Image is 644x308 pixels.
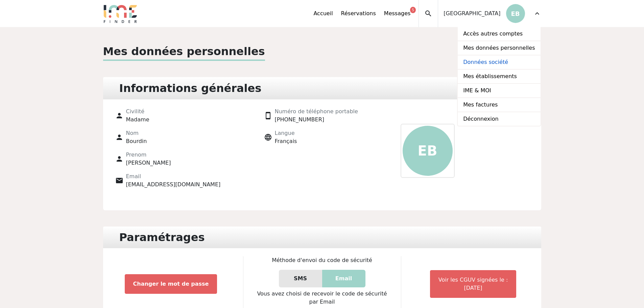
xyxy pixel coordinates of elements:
span: expand_more [533,9,541,18]
a: Mes établissements [458,70,540,84]
a: IME & MOI [458,84,540,98]
span: language [264,133,272,141]
span: Civilité [126,108,145,115]
span: [PERSON_NAME] [126,160,171,166]
p: EB [506,4,525,23]
span: [PHONE_NUMBER] [275,116,325,123]
div: 5 [410,7,416,13]
span: person [115,112,123,120]
span: Prenom [126,151,147,158]
button: Voir les CGUV signées le :[DATE] [430,270,517,298]
p: Mes données personnelles [103,43,265,61]
p: EB [403,126,453,176]
div: Paramétrages [115,229,209,245]
span: smartphone [264,112,272,120]
a: Messages5 [384,9,410,18]
span: Langue [275,130,295,136]
p: SMS [279,270,322,287]
a: Réservations [341,9,376,18]
span: Bourdin [126,138,147,144]
img: Logo.png [103,4,138,23]
span: person [115,133,123,141]
span: Madame [126,116,149,123]
a: Mes factures [458,98,540,112]
a: Accès autres comptes [458,27,540,41]
a: Mes données personnelles [458,41,540,55]
span: search [424,9,432,18]
a: Données société [458,55,540,70]
a: Accueil [313,9,333,18]
span: person [115,155,123,163]
button: Changer le mot de passe [125,274,217,294]
span: [EMAIL_ADDRESS][DOMAIN_NAME] [126,181,221,188]
span: email [115,176,123,185]
span: Nom [126,130,139,136]
p: Méthode d'envoi du code de sécurité [254,256,390,264]
p: Email [322,270,365,287]
span: Numéro de téléphone portable [275,108,358,115]
div: Informations générales [115,80,266,97]
span: [GEOGRAPHIC_DATA] [444,9,500,18]
a: Déconnexion [458,112,540,126]
span: Email [126,173,141,180]
span: Français [275,138,297,144]
p: Vous avez choisi de recevoir le code de sécurité par Email [254,290,390,306]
